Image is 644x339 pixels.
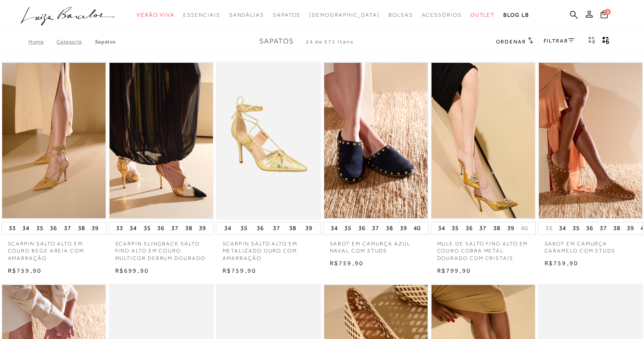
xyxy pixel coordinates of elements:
a: SABOT EM CAMURÇA AZUL NAVAL COM STUDS SABOT EM CAMURÇA AZUL NAVAL COM STUDS [324,63,428,218]
span: 0 [605,9,611,15]
button: 39 [397,222,410,234]
a: categoryNavScreenReaderText [471,7,495,23]
button: 34 [556,222,569,234]
button: 37 [61,222,74,234]
a: FILTRAR [544,38,574,44]
button: 35 [342,222,354,234]
button: 33 [543,224,555,232]
button: 36 [47,222,60,234]
button: 36 [463,222,475,234]
button: 33 [113,222,126,234]
button: 33 [6,222,18,234]
a: SCARPIN SALTO ALTO EM COURO BEGE AREIA COM AMARRAÇÃO SCARPIN SALTO ALTO EM COURO BEGE AREIA COM A... [2,63,106,218]
button: 37 [477,222,489,234]
span: Sapatos [259,37,294,45]
img: MULE DE SALTO FINO ALTO EM COURO COBRA METAL DOURADO COM CRISTAIS [432,63,535,218]
a: SCARPIN SLINGBACK SALTO FINO ALTO EM COURO MULTICOR DEBRUM DOURADO SCARPIN SLINGBACK SALTO FINO A... [110,63,213,218]
img: SABOT EM CAMURÇA CARAMELO COM STUDS [539,63,642,218]
a: SCARPIN SALTO ALTO EM METALIZADO OURO COM AMARRAÇÃO [216,235,321,262]
button: 36 [155,222,167,234]
button: Mostrar 4 produtos por linha [586,36,598,47]
span: R$759,90 [223,267,257,274]
a: categoryNavScreenReaderText [137,7,174,23]
span: R$759,90 [545,260,579,267]
a: categoryNavScreenReaderText [183,7,220,23]
a: SABOT EM CAMURÇA AZUL NAVAL COM STUDS [323,235,428,255]
span: 24 de 571 itens [306,39,354,45]
button: 36 [356,222,368,234]
a: SABOT EM CAMURÇA CARAMELO COM STUDS SABOT EM CAMURÇA CARAMELO COM STUDS [539,63,642,218]
button: 37 [270,222,283,234]
button: 39 [624,222,637,234]
a: Home [28,39,57,45]
a: Sapatos [95,39,116,45]
button: 38 [287,222,299,234]
button: 40 [518,224,531,232]
span: R$759,90 [330,260,364,267]
button: 35 [141,222,153,234]
a: SABOT EM CAMURÇA CARAMELO COM STUDS [538,235,643,255]
a: SCARPIN SALTO ALTO EM COURO BEGE AREIA COM AMARRAÇÃO [1,235,106,262]
a: Categoria [57,39,95,45]
button: gridText6Desc [600,36,612,47]
button: 40 [411,222,423,234]
span: Verão Viva [137,12,174,18]
a: categoryNavScreenReaderText [389,7,413,23]
button: 34 [127,222,139,234]
span: R$759,90 [8,267,42,274]
span: Ordenar [496,39,526,45]
button: 39 [505,222,517,234]
a: SCARPIN SLINGBACK SALTO FINO ALTO EM COURO MULTICOR DEBRUM DOURADO [109,235,214,262]
button: 34 [435,222,448,234]
a: MULE DE SALTO FINO ALTO EM COURO COBRA METAL DOURADO COM CRISTAIS [431,235,536,262]
button: 37 [369,222,382,234]
button: 39 [303,222,315,234]
a: MULE DE SALTO FINO ALTO EM COURO COBRA METAL DOURADO COM CRISTAIS MULE DE SALTO FINO ALTO EM COUR... [432,63,535,218]
span: Essenciais [183,12,220,18]
button: 34 [222,222,234,234]
span: [DEMOGRAPHIC_DATA] [309,12,380,18]
button: 34 [20,222,32,234]
button: 0 [598,10,610,22]
span: Acessórios [422,12,462,18]
a: categoryNavScreenReaderText [422,7,462,23]
button: 37 [597,222,609,234]
img: SABOT EM CAMURÇA AZUL NAVAL COM STUDS [324,63,428,218]
button: 39 [196,222,209,234]
button: 38 [611,222,623,234]
button: 36 [254,222,266,234]
a: SCARPIN SALTO ALTO EM METALIZADO OURO COM AMARRAÇÃO SCARPIN SALTO ALTO EM METALIZADO OURO COM AMA... [217,63,320,218]
button: 35 [570,222,582,234]
button: 34 [328,222,340,234]
button: 38 [183,222,195,234]
button: 38 [383,222,396,234]
span: R$799,90 [437,267,471,274]
img: SCARPIN SLINGBACK SALTO FINO ALTO EM COURO MULTICOR DEBRUM DOURADO [110,63,213,218]
span: Sandálias [229,12,264,18]
a: noSubCategoriesText [309,7,380,23]
a: BLOG LB [503,7,529,23]
img: SCARPIN SALTO ALTO EM METALIZADO OURO COM AMARRAÇÃO [217,63,320,218]
span: Outlet [471,12,495,18]
button: 35 [449,222,461,234]
img: SCARPIN SALTO ALTO EM COURO BEGE AREIA COM AMARRAÇÃO [2,63,106,218]
button: 37 [169,222,181,234]
span: BLOG LB [503,12,529,18]
a: categoryNavScreenReaderText [273,7,301,23]
span: Sapatos [273,12,301,18]
button: 35 [238,222,250,234]
button: 38 [491,222,503,234]
button: 39 [89,222,101,234]
span: R$699,90 [115,267,149,274]
span: Bolsas [389,12,413,18]
button: 35 [34,222,46,234]
button: 36 [584,222,596,234]
button: 38 [75,222,88,234]
a: categoryNavScreenReaderText [229,7,264,23]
